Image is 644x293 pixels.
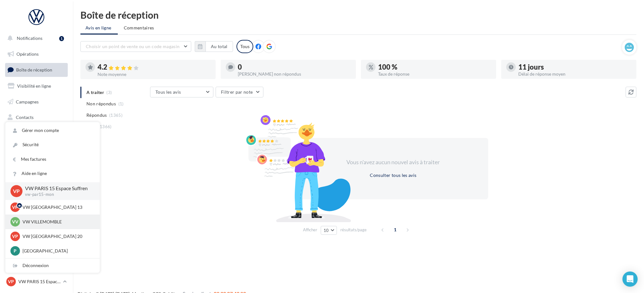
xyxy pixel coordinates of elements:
[4,95,69,109] a: Campagnes
[22,248,92,254] p: [GEOGRAPHIC_DATA]
[12,204,18,210] span: VP
[339,158,448,166] div: Vous n'avez aucun nouvel avis à traiter
[378,72,491,76] div: Taux de réponse
[195,41,233,52] button: Au total
[14,248,17,254] span: P
[5,138,100,152] a: Sécurité
[22,233,92,240] p: VW [GEOGRAPHIC_DATA] 20
[4,142,69,156] a: Calendrier
[150,87,213,97] button: Tous les avis
[17,35,42,41] span: Notifications
[80,41,191,52] button: Choisir un point de vente ou un code magasin
[25,185,90,192] p: VW PARIS 15 Espace Suffren
[238,64,351,71] div: 0
[324,228,329,233] span: 10
[12,233,18,240] span: VP
[4,32,66,45] button: Notifications 1
[86,44,180,49] span: Choisir un point de vente ou un code magasin
[98,64,211,71] div: 4.2
[367,171,419,179] button: Consulter tous les avis
[118,101,124,106] span: (1)
[59,36,64,41] div: 1
[4,179,69,198] a: Campagnes DataOnDemand
[5,152,100,166] a: Mes factures
[303,227,317,233] span: Afficher
[16,51,39,57] span: Opérations
[4,47,69,61] a: Opérations
[17,83,51,89] span: Visibilité en ligne
[340,227,367,233] span: résultats/page
[8,278,14,285] span: VP
[4,63,69,77] a: Boîte de réception
[16,99,39,104] span: Campagnes
[16,67,52,72] span: Boîte de réception
[518,72,631,76] div: Délai de réponse moyen
[109,113,123,118] span: (1365)
[4,158,69,177] a: PLV et print personnalisable
[5,276,68,288] a: VP VW PARIS 15 Espace Suffren
[124,25,154,31] span: Commentaires
[5,166,100,181] a: Aide en ligne
[22,219,92,225] p: VW VILLEMOMBLE
[25,192,90,197] p: vw-par15-mon
[238,72,351,76] div: [PERSON_NAME] non répondus
[4,111,69,124] a: Contacts
[205,41,233,52] button: Au total
[155,89,181,95] span: Tous les avis
[518,64,631,71] div: 11 jours
[80,10,636,20] div: Boîte de réception
[86,112,107,118] span: Répondus
[86,101,116,107] span: Non répondus
[22,204,92,210] p: VW [GEOGRAPHIC_DATA] 13
[622,271,638,287] div: Open Intercom Messenger
[216,87,263,97] button: Filtrer par note
[18,278,60,285] p: VW PARIS 15 Espace Suffren
[237,40,253,53] div: Tous
[390,225,400,235] span: 1
[13,187,20,195] span: VP
[5,123,100,138] a: Gérer mon compte
[321,226,337,235] button: 10
[98,124,112,129] span: (1366)
[4,127,69,140] a: Médiathèque
[5,259,100,273] div: Déconnexion
[16,115,34,120] span: Contacts
[378,64,491,71] div: 100 %
[4,79,69,93] a: Visibilité en ligne
[98,72,211,77] div: Note moyenne
[12,219,18,225] span: VV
